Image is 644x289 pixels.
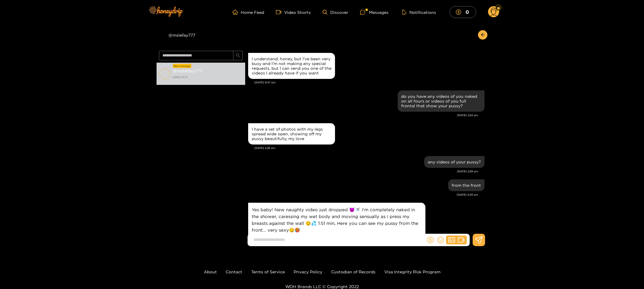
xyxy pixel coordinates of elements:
[384,269,440,274] a: Visa Integrity Risk Program
[232,9,241,15] span: home
[248,193,478,197] div: [DATE] 2:30 pm
[248,53,335,79] div: Sep. 16, 8:47 pm
[437,237,444,243] span: smile
[160,69,170,79] img: conversation
[248,113,478,117] div: [DATE] 2:24 pm
[233,51,243,60] button: search
[252,206,422,233] p: Yes baby! New naughty video just dropped 😈🚿 I'm completely naked in the shower, caressing my wet ...
[456,9,464,15] span: dollar
[236,53,240,58] span: search
[478,30,487,40] button: arrow-left
[276,9,284,15] span: video-camera
[428,160,481,164] div: any videos of your pussy?
[497,6,500,10] img: Fan Level
[450,6,476,18] button: 0
[401,94,481,108] div: do you have any videos of you naked on all fours or videos of you full frontal that show your pussy?
[448,237,455,243] span: picture
[232,9,264,15] a: Home Feed
[452,183,481,188] div: from the front
[294,269,322,274] a: Privacy Policy
[248,123,335,144] div: Sep. 17, 2:28 pm
[204,269,217,274] a: About
[248,169,478,173] div: [DATE] 2:29 pm
[458,237,464,243] span: video-camera
[276,9,311,15] a: Video Shorts
[254,80,484,85] div: [DATE] 8:47 pm
[360,9,388,16] div: Messages
[465,9,470,15] mark: 0
[251,269,285,274] a: Terms of Service
[173,64,191,68] div: New message
[424,156,484,168] div: Sep. 17, 2:29 pm
[248,203,425,275] div: Sep. 17, 2:40 pm
[448,179,484,191] div: Sep. 17, 2:30 pm
[226,269,242,274] a: Contact
[252,127,331,141] div: I have a set of photos with my legs spread wide open, showing off my pussy beautifully, my love
[427,237,434,243] span: dollar
[400,9,438,15] button: Notifications
[173,74,242,80] strong: [DATE] 12:37
[446,236,467,244] button: picturevideo-camera
[323,10,348,15] a: Discover
[481,33,485,38] span: arrow-left
[254,146,484,150] div: [DATE] 2:28 pm
[426,236,435,244] button: dollar
[173,68,202,73] strong: @ mslefay777
[252,56,331,75] div: I understand, honey, but I've been very busy and I'm not making any special requests, but I can s...
[157,30,245,40] div: @mslefay777
[398,90,484,112] div: Sep. 17, 2:24 pm
[331,269,375,274] a: Custodian of Records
